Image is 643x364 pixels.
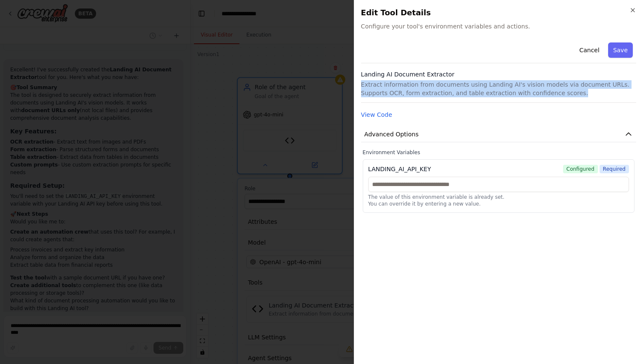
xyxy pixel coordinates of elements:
[608,42,633,58] button: Save
[563,165,598,173] span: Configured
[361,110,393,119] button: View Code
[361,22,636,31] span: Configure your tool's environment variables and actions.
[361,70,636,79] h3: Landing AI Document Extractor
[363,149,634,156] label: Environment Variables
[361,80,636,97] p: Extract information from documents using Landing AI's vision models via document URLs. Supports O...
[368,200,629,207] p: You can override it by entering a new value.
[361,127,636,142] button: Advanced Options
[361,7,636,19] h2: Edit Tool Details
[368,165,431,173] div: LANDING_AI_API_KEY
[600,165,629,173] span: Required
[364,130,419,138] span: Advanced Options
[368,194,629,200] p: The value of this environment variable is already set.
[574,42,604,58] button: Cancel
